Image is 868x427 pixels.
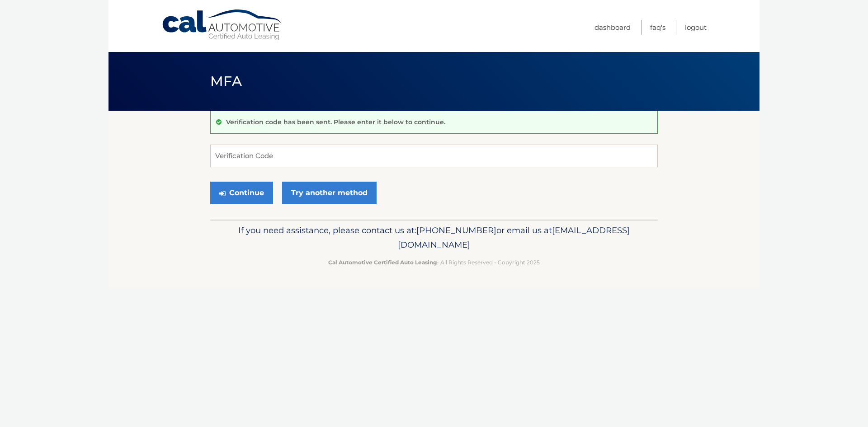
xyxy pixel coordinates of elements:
p: Verification code has been sent. Please enter it below to continue. [226,118,445,126]
input: Verification Code [210,145,658,167]
a: FAQ's [650,20,665,35]
a: Dashboard [594,20,631,35]
a: Logout [685,20,707,35]
span: MFA [210,73,242,89]
button: Continue [210,182,273,204]
a: Cal Automotive [161,9,283,41]
strong: Cal Automotive Certified Auto Leasing [328,259,437,266]
span: [EMAIL_ADDRESS][DOMAIN_NAME] [398,225,630,250]
p: - All Rights Reserved - Copyright 2025 [216,258,652,267]
p: If you need assistance, please contact us at: or email us at [216,223,652,252]
a: Try another method [282,182,377,204]
span: [PHONE_NUMBER] [416,225,496,235]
